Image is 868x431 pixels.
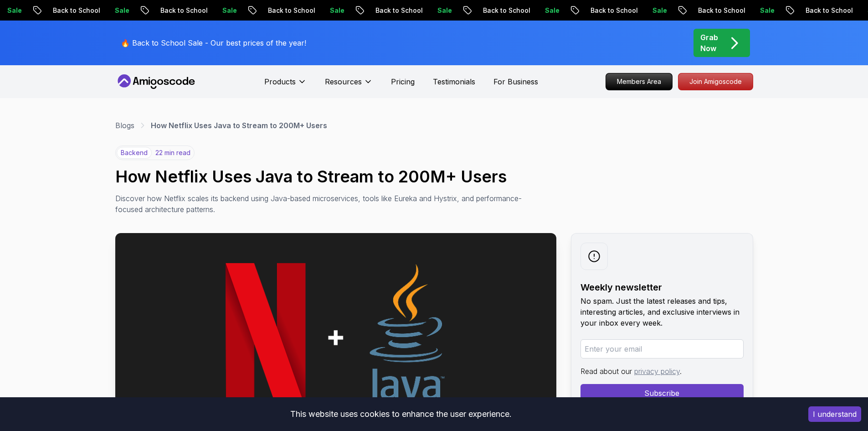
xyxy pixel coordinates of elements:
a: Blogs [115,120,134,131]
p: Back to School [791,6,853,15]
p: Members Area [606,73,672,90]
p: Back to School [576,6,638,15]
p: Sale [745,6,775,15]
p: 🔥 Back to School Sale - Our best prices of the year! [121,37,306,48]
p: Sale [208,6,237,15]
p: Grab Now [700,32,718,54]
p: Sale [100,6,129,15]
p: Sale [315,6,344,15]
p: Sale [423,6,452,15]
button: Subscribe [580,384,744,402]
p: backend [117,147,152,159]
p: 22 min read [155,148,190,157]
h2: Weekly newsletter [580,281,744,294]
p: Join Amigoscode [678,73,753,90]
a: Members Area [606,73,673,90]
p: Resources [325,76,362,87]
p: No spam. Just the latest releases and tips, interesting articles, and exclusive interviews in you... [580,296,744,328]
p: Products [264,76,296,87]
p: Sale [530,6,560,15]
h1: How Netflix Uses Java to Stream to 200M+ Users [115,167,753,186]
a: For Business [493,76,538,87]
p: Back to School [683,6,745,15]
button: Products [264,76,307,94]
p: Read about our . [580,366,744,377]
a: Testimonials [433,76,475,87]
p: How Netflix Uses Java to Stream to 200M+ Users [151,120,327,131]
a: Pricing [391,76,415,87]
button: Resources [325,76,373,94]
p: Back to School [361,6,423,15]
input: Enter your email [580,339,744,358]
p: Sale [638,6,667,15]
p: Back to School [253,6,315,15]
button: Accept cookies [808,406,861,422]
p: Back to School [146,6,208,15]
p: Back to School [38,6,100,15]
a: Join Amigoscode [678,73,753,90]
a: privacy policy [634,367,680,376]
p: Back to School [468,6,530,15]
p: Discover how Netflix scales its backend using Java-based microservices, tools like Eureka and Hys... [115,193,524,215]
div: This website uses cookies to enhance the user experience. [7,404,795,424]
